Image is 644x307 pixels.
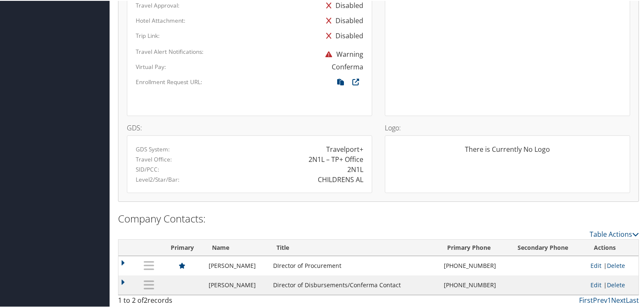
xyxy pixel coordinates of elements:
span: 2 [144,295,148,304]
a: Last [626,295,639,304]
label: Travel Office: [136,154,172,163]
label: Travel Approval: [136,0,180,9]
th: Actions [586,239,639,255]
div: Travelport+ [326,143,363,153]
td: [PHONE_NUMBER] [440,275,510,294]
span: Warning [321,49,363,58]
a: Edit [590,261,601,269]
th: Primary Phone [440,239,510,255]
a: Delete [607,261,625,269]
div: Disabled [322,27,363,42]
div: There is Currently No Logo [394,143,621,160]
label: Level2/Star/Bar: [136,175,180,183]
td: Director of Disbursements/Conferma Contact [269,275,440,294]
td: [PERSON_NAME] [204,255,269,275]
h4: GDS: [127,124,372,130]
label: Travel Alert Notifications: [136,47,204,55]
th: Primary [160,239,204,255]
td: [PERSON_NAME] [204,275,269,294]
a: Table Actions [590,229,639,238]
label: Trip Link: [136,31,160,39]
a: 1 [607,295,611,304]
td: [PHONE_NUMBER] [440,255,510,275]
label: Hotel Attachment: [136,16,185,24]
label: SID/PCC: [136,164,159,173]
div: CHILDRENS AL [318,174,363,184]
td: DIrector of Procurement [269,255,440,275]
a: Edit [590,280,601,288]
div: 2N1L [347,164,363,174]
a: Delete [607,280,625,288]
th: Title [269,239,440,255]
h4: Logo: [385,124,630,130]
td: | [586,275,639,294]
div: Conferma [332,61,363,71]
th: Name [204,239,269,255]
a: Prev [593,295,607,304]
a: First [579,295,593,304]
div: Disabled [322,12,363,27]
th: Secondary Phone [510,239,586,255]
div: 2N1L – TP+ Office [309,153,363,164]
label: Virtual Pay: [136,62,166,70]
a: Next [611,295,626,304]
h2: Company Contacts: [118,211,639,225]
td: | [586,255,639,275]
label: Enrollment Request URL: [136,77,202,85]
label: GDS System: [136,144,170,153]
